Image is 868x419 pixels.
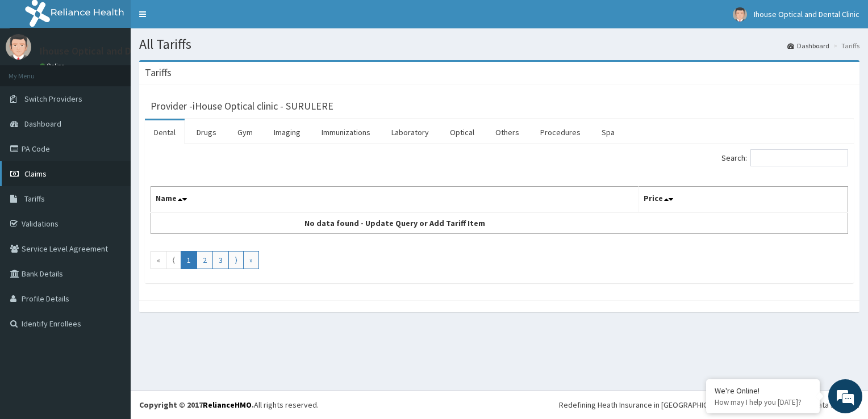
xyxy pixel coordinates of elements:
div: We're Online! [715,386,811,396]
a: Go to page number 2 [197,251,213,269]
a: Online [40,62,67,70]
span: Claims [24,169,47,179]
a: Laboratory [382,120,438,144]
a: Dental [145,120,185,144]
a: Gym [228,120,262,144]
a: Go to page number 3 [212,251,229,269]
img: User Image [6,34,31,60]
a: Go to first page [151,251,166,269]
a: Go to last page [243,251,259,269]
td: No data found - Update Query or Add Tariff Item [151,212,639,234]
p: How may I help you today? [715,397,811,407]
a: Others [486,120,528,144]
a: Immunizations [312,120,379,144]
a: Imaging [265,120,310,144]
a: Optical [441,120,483,144]
h1: All Tariffs [139,37,859,52]
label: Search: [721,149,848,166]
a: Procedures [531,120,590,144]
li: Tariffs [831,41,859,51]
footer: All rights reserved. [131,390,868,419]
a: Go to next page [228,251,244,269]
span: Ihouse Optical and Dental Clinic [754,9,859,19]
a: Go to previous page [166,251,181,269]
p: Ihouse Optical and Dental Clinic [40,46,181,56]
th: Name [151,187,639,213]
th: Price [639,187,848,213]
strong: Copyright © 2017 . [139,400,254,410]
a: Spa [592,120,624,144]
div: Redefining Heath Insurance in [GEOGRAPHIC_DATA] using Telemedicine and Data Science! [559,399,859,410]
span: Dashboard [24,119,61,129]
h3: Tariffs [145,68,172,78]
h3: Provider - iHouse Optical clinic - SURULERE [151,101,333,111]
input: Search: [750,149,848,166]
span: Switch Providers [24,94,82,104]
a: Dashboard [787,41,829,51]
a: Go to page number 1 [181,251,197,269]
img: User Image [733,7,747,22]
a: Drugs [187,120,226,144]
a: RelianceHMO [203,400,252,410]
span: Tariffs [24,194,45,204]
